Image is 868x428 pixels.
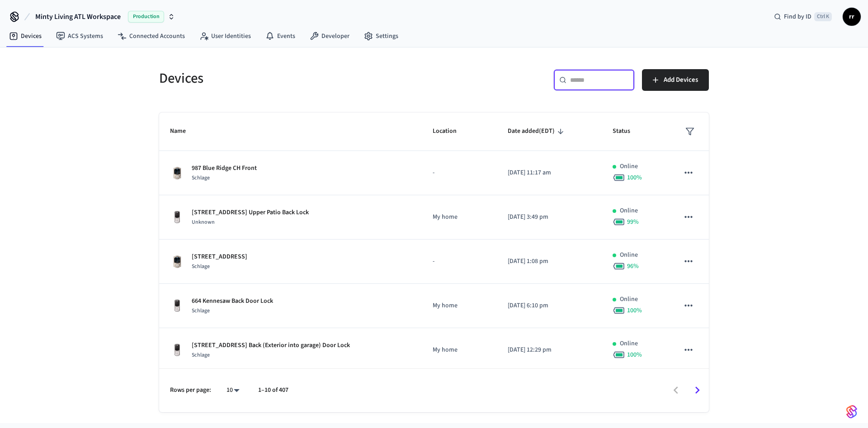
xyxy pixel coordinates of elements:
span: 100 % [627,350,642,359]
span: 100 % [627,173,642,182]
p: - [433,168,486,178]
span: Location [433,124,468,138]
p: [STREET_ADDRESS] Upper Patio Back Lock [192,208,309,217]
button: Add Devices [642,69,709,91]
span: Schlage [192,263,210,270]
p: Online [620,162,638,171]
a: Developer [302,28,357,44]
p: My home [433,345,486,355]
span: 100 % [627,306,642,315]
p: [DATE] 11:17 am [508,168,591,178]
p: 664 Kennesaw Back Door Lock [192,296,273,306]
span: Name [170,124,198,138]
span: rr [844,9,860,25]
p: - [433,257,486,266]
p: [DATE] 12:29 pm [508,345,591,355]
span: Find by ID [784,12,811,21]
span: Status [613,124,642,138]
p: My home [433,301,486,310]
a: Connected Accounts [110,28,192,44]
div: Find by IDCtrl K [767,9,839,25]
span: Schlage [192,307,210,315]
span: Date added(EDT) [508,124,566,138]
span: Add Devices [664,74,698,86]
h5: Devices [159,69,429,88]
p: Online [620,295,638,304]
button: rr [843,8,861,26]
img: Schlage Sense Smart Deadbolt with Camelot Trim, Front [170,254,184,269]
p: 1–10 of 407 [258,386,288,395]
p: Online [620,339,638,348]
p: Online [620,250,638,260]
span: Ctrl K [814,12,832,21]
button: Go to next page [687,380,708,401]
p: Rows per page: [170,386,211,395]
a: Events [258,28,302,44]
img: Yale Assure Touchscreen Wifi Smart Lock, Satin Nickel, Front [170,210,184,225]
p: My home [433,212,486,222]
p: [STREET_ADDRESS] Back (Exterior into garage) Door Lock [192,341,350,350]
a: Devices [2,28,49,44]
p: 987 Blue Ridge CH Front [192,164,257,173]
img: SeamLogoGradient.69752ec5.svg [846,404,857,419]
a: Settings [357,28,406,44]
a: User Identities [192,28,258,44]
p: [STREET_ADDRESS] [192,252,247,262]
span: Schlage [192,351,210,359]
img: Schlage Sense Smart Deadbolt with Camelot Trim, Front [170,166,184,180]
span: Unknown [192,218,215,226]
span: Schlage [192,174,210,182]
a: ACS Systems [49,28,110,44]
p: [DATE] 6:10 pm [508,301,591,310]
p: [DATE] 3:49 pm [508,212,591,222]
div: 10 [222,384,244,397]
span: 96 % [627,262,639,271]
img: Yale Assure Touchscreen Wifi Smart Lock, Satin Nickel, Front [170,299,184,313]
span: 99 % [627,217,639,226]
span: Production [128,11,164,23]
span: Minty Living ATL Workspace [35,11,121,22]
p: [DATE] 1:08 pm [508,257,591,266]
p: Online [620,206,638,216]
img: Yale Assure Touchscreen Wifi Smart Lock, Satin Nickel, Front [170,343,184,357]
